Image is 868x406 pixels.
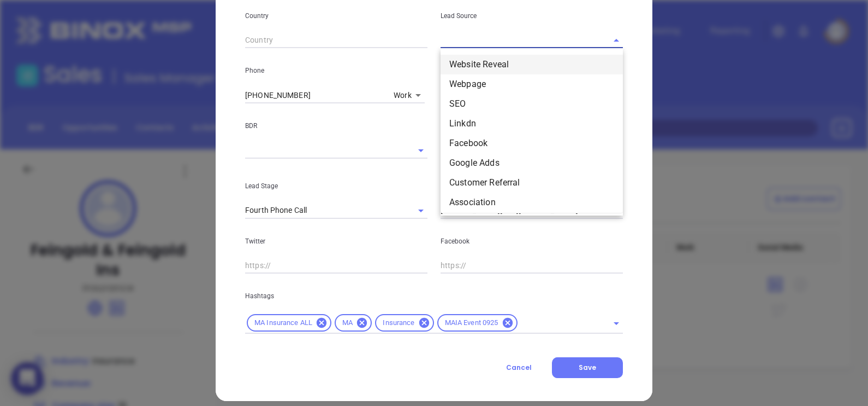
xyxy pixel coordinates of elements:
[245,235,427,247] p: Twitter
[441,55,623,74] li: Website Reveal
[506,363,532,372] span: Cancel
[245,65,427,77] p: Phone
[245,120,427,132] p: BDR
[441,74,623,94] li: Webpage
[376,318,421,328] span: Insurance
[375,314,433,332] div: Insurance
[486,357,552,378] button: Cancel
[335,314,372,332] div: MA
[245,32,427,49] input: Country
[437,314,518,332] div: MAIA Event 0925
[248,318,319,328] span: MA Insurance ALL
[441,153,623,173] li: Google Adds
[245,258,427,274] input: https://
[441,258,623,274] input: https://
[247,314,331,332] div: MA Insurance ALL
[441,193,623,212] li: Association
[336,318,359,328] span: MA
[413,203,429,218] button: Open
[441,114,623,134] li: Linkdn
[438,318,505,328] span: MAIA Event 0925
[245,87,389,103] input: Phone
[552,357,623,378] button: Save
[609,316,624,331] button: Open
[441,235,623,247] p: Facebook
[441,10,623,22] p: Lead Source
[245,290,623,302] p: Hashtags
[609,33,624,48] button: Close
[441,134,623,153] li: Facebook
[579,363,596,372] span: Save
[394,88,425,104] div: Work
[245,10,427,22] p: Country
[413,143,429,158] button: Open
[245,180,427,192] p: Lead Stage
[441,212,623,232] li: Other
[441,94,623,114] li: SEO
[441,173,623,193] li: Customer Referral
